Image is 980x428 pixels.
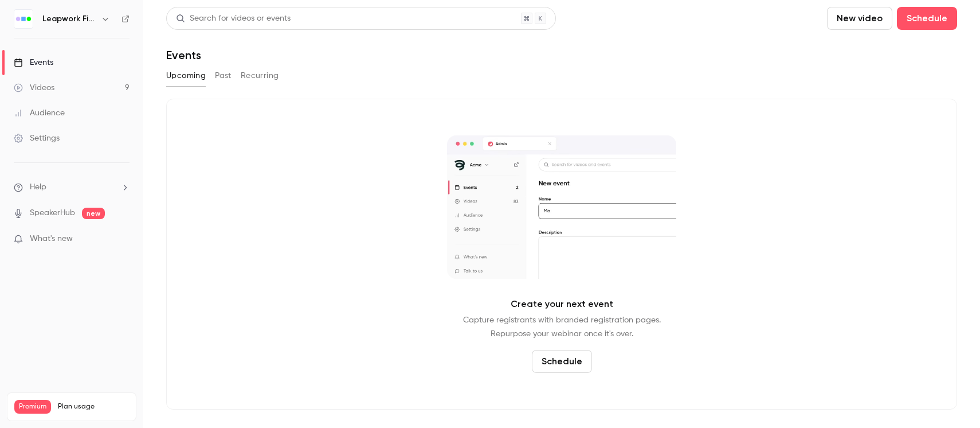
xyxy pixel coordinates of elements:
[30,207,75,219] a: SpeakerHub
[116,234,130,244] iframe: Noticeable Trigger
[827,7,892,30] button: New video
[463,313,661,341] p: Capture registrants with branded registration pages. Repurpose your webinar once it's over.
[30,233,73,245] span: What's new
[166,48,201,62] h1: Events
[215,67,232,85] button: Past
[897,7,957,30] button: Schedule
[241,67,279,85] button: Recurring
[511,297,613,311] p: Create your next event
[14,10,33,28] img: Leapwork Field
[58,402,129,411] span: Plan usage
[14,133,60,144] div: Settings
[14,400,51,414] span: Premium
[14,82,54,94] div: Videos
[14,107,65,119] div: Audience
[42,13,96,25] h6: Leapwork Field
[166,67,206,85] button: Upcoming
[176,13,291,25] div: Search for videos or events
[30,181,46,193] span: Help
[14,181,130,193] li: help-dropdown-opener
[14,57,53,68] div: Events
[532,350,592,373] button: Schedule
[82,208,105,219] span: new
